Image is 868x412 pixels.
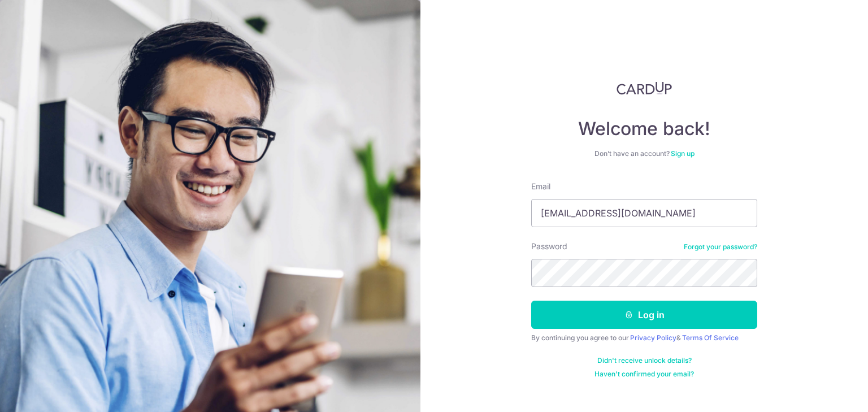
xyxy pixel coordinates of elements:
[531,118,757,140] h4: Welcome back!
[682,333,739,342] a: Terms Of Service
[594,370,694,379] a: Haven't confirmed your email?
[531,241,567,252] label: Password
[531,301,757,329] button: Log in
[531,181,550,192] label: Email
[531,199,757,227] input: Enter your Email
[630,333,676,342] a: Privacy Policy
[531,333,757,342] div: By continuing you agree to our &
[684,242,757,251] a: Forgot your password?
[597,356,692,365] a: Didn't receive unlock details?
[671,149,695,158] a: Sign up
[531,149,757,158] div: Don’t have an account?
[617,81,672,95] img: CardUp Logo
